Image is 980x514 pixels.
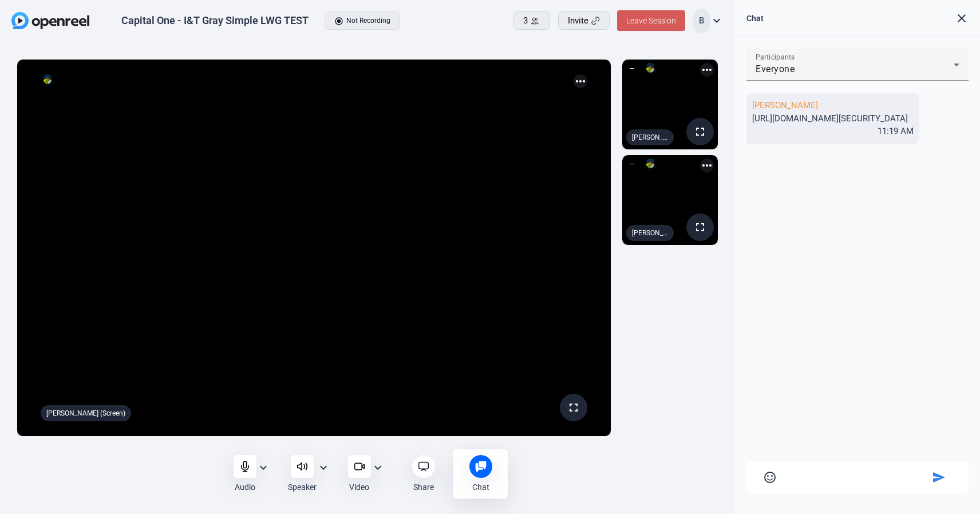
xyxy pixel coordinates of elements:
[752,112,914,125] div: [URL][DOMAIN_NAME][SECURITY_DATA]
[756,53,795,61] mat-label: Participants
[235,481,255,493] div: Audio
[41,405,131,421] div: [PERSON_NAME] (Screen)
[317,461,330,475] mat-icon: expand_more
[574,74,587,88] mat-icon: more_horiz
[645,63,656,74] img: logo
[693,220,707,234] mat-icon: fullscreen
[256,461,270,475] mat-icon: expand_more
[121,14,309,27] div: Capital One - I&T Gray Simple LWG TEST
[626,16,676,25] span: Leave Session
[523,14,528,27] span: 3
[617,10,685,31] button: Leave Session
[371,461,385,475] mat-icon: expand_more
[349,481,369,493] div: Video
[42,74,53,86] img: logo
[413,481,434,493] div: Share
[752,99,914,112] div: [PERSON_NAME]
[513,11,550,30] button: 3
[626,225,674,241] div: [PERSON_NAME]
[567,401,580,414] mat-icon: fullscreen
[932,470,946,484] mat-icon: send
[756,64,795,74] mat-select-trigger: Everyone
[568,14,588,27] span: Invite
[645,159,656,170] img: logo
[693,125,707,139] mat-icon: fullscreen
[626,129,674,145] div: [PERSON_NAME]
[472,481,489,493] div: Chat
[288,481,317,493] div: Speaker
[693,9,710,33] div: B
[11,12,89,29] img: OpenReel logo
[710,14,724,27] mat-icon: expand_more
[700,159,714,172] mat-icon: more_horiz
[558,11,610,30] button: Invite
[700,63,714,77] mat-icon: more_horiz
[752,125,914,138] div: 11:19 AM
[763,470,777,484] mat-icon: sentiment_satisfied_alt
[746,11,764,25] div: Chat
[955,11,969,25] mat-icon: close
